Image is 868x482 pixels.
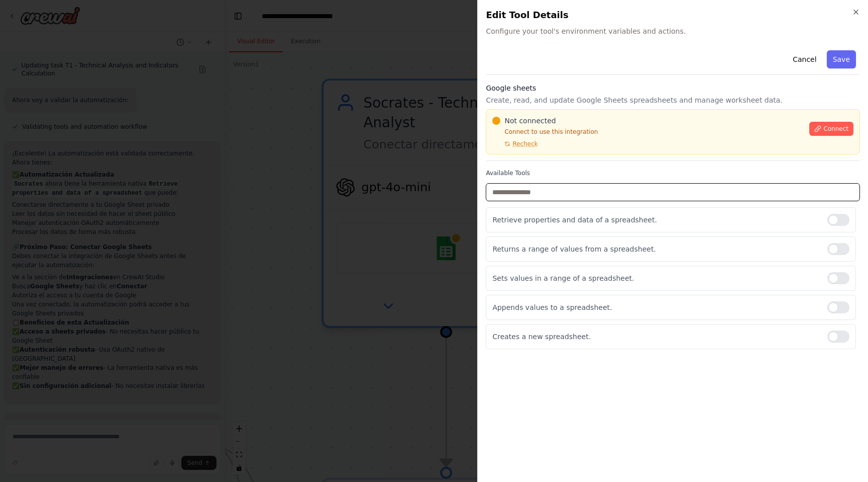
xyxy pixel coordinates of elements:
p: Appends values to a spreadsheet. [492,302,819,312]
span: Connect [823,125,848,133]
p: Retrieve properties and data of a spreadsheet. [492,215,819,225]
p: Returns a range of values from a spreadsheet. [492,244,819,254]
span: Recheck [512,140,537,148]
p: Create, read, and update Google Sheets spreadsheets and manage worksheet data. [486,95,860,105]
button: Recheck [492,140,537,148]
h2: Edit Tool Details [486,8,860,22]
label: Available Tools [486,169,860,177]
p: Sets values in a range of a spreadsheet. [492,273,819,283]
h3: Google sheets [486,83,860,93]
button: Cancel [787,50,822,68]
span: Not connected [504,116,556,126]
button: Connect [809,122,853,136]
p: Creates a new spreadsheet. [492,332,819,342]
button: Save [827,50,856,68]
span: Configure your tool's environment variables and actions. [486,26,860,36]
p: Connect to use this integration [492,128,803,136]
